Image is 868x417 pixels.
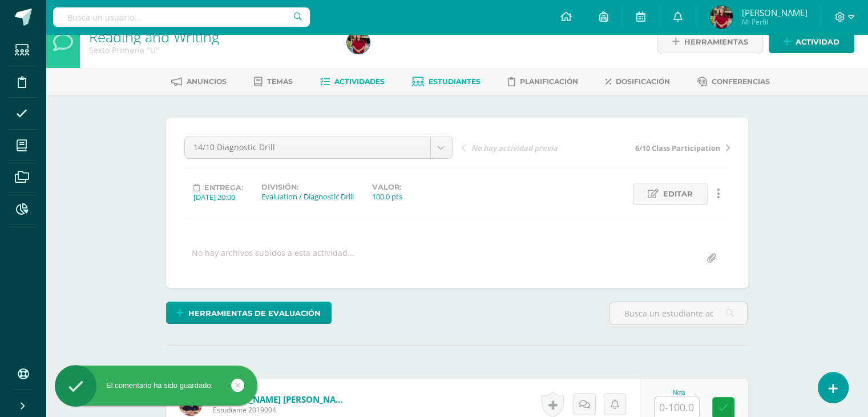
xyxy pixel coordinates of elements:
[596,142,730,153] a: 6/10 Class Participation
[213,394,350,405] a: [PERSON_NAME] [PERSON_NAME]
[697,73,770,91] a: Conferencias
[684,31,748,53] span: Herramientas
[347,31,370,54] img: db05960aaf6b1e545792e2ab8cc01445.png
[192,247,354,270] div: No hay archivos subidos a esta actividad...
[372,191,402,202] div: 100.0 pts
[663,183,693,205] span: Editar
[89,27,219,46] a: Reading and Writing
[412,73,481,91] a: Estudiantes
[334,77,385,86] span: Actividades
[741,17,807,27] span: Mi Perfil
[769,31,854,53] a: Actividad
[654,390,704,396] div: Nota
[53,7,310,27] input: Busca un usuario...
[188,303,321,324] span: Herramientas de evaluación
[171,73,227,91] a: Anuncios
[616,77,670,86] span: Dosificación
[185,137,452,158] a: 14/10 Diagnostic Drill
[605,73,670,91] a: Dosificación
[508,73,578,91] a: Planificación
[166,302,332,324] a: Herramientas de evaluación
[635,143,720,153] span: 6/10 Class Participation
[204,183,243,192] span: Entrega:
[712,77,770,86] span: Conferencias
[213,405,350,415] span: Estudiante 2019004
[193,192,243,202] div: [DATE] 20:00
[710,6,733,29] img: db05960aaf6b1e545792e2ab8cc01445.png
[267,77,293,86] span: Temas
[320,73,385,91] a: Actividades
[193,137,422,158] span: 14/10 Diagnostic Drill
[187,77,227,86] span: Anuncios
[429,77,481,86] span: Estudiantes
[55,380,257,391] div: El comentario ha sido guardado.
[89,29,333,45] h1: Reading and Writing
[657,31,763,53] a: Herramientas
[89,45,333,55] div: Sexto Primaria 'U'
[471,143,558,153] span: No hay actividad previa
[261,191,354,202] div: Evaluation / Diagnostic Drill
[254,73,293,91] a: Temas
[609,302,747,324] input: Busca un estudiante aquí...
[261,183,354,191] label: División:
[796,31,839,53] span: Actividad
[741,7,807,18] span: [PERSON_NAME]
[372,183,402,191] label: Valor:
[520,77,578,86] span: Planificación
